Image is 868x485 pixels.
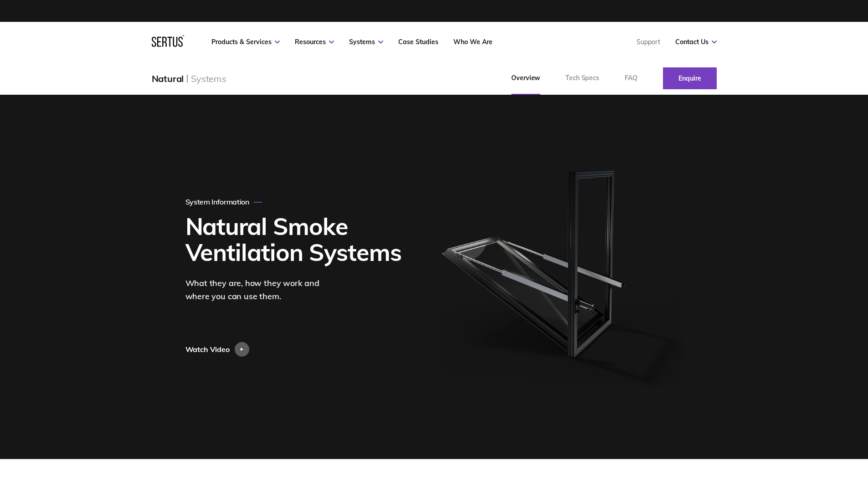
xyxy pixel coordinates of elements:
[185,277,336,303] div: What they are, how they work and where you can use them.
[349,38,383,46] a: Systems
[553,62,612,95] a: Tech Specs
[663,67,717,89] a: Enquire
[185,342,230,357] div: Watch Video
[637,38,660,46] a: Support
[185,213,410,265] h1: Natural Smoke Ventilation Systems
[675,38,717,46] a: Contact Us
[398,38,438,46] a: Case Studies
[191,73,226,84] div: Systems
[152,73,184,84] div: Natural
[185,197,262,206] div: System Information
[295,38,334,46] a: Resources
[612,62,650,95] a: FAQ
[453,38,493,46] a: Who We Are
[211,38,280,46] a: Products & Services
